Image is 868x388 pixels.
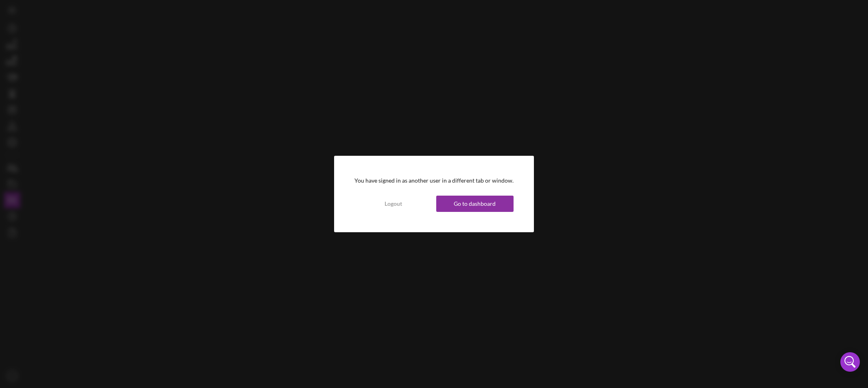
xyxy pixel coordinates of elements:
[840,352,860,372] div: Open Intercom Messenger
[354,196,432,212] button: Logout
[436,196,514,212] button: Go to dashboard
[454,196,496,212] div: Go to dashboard
[385,196,402,212] div: Logout
[354,176,514,185] p: You have signed in as another user in a different tab or window.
